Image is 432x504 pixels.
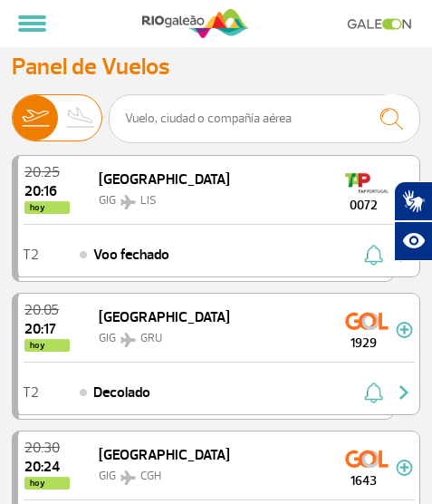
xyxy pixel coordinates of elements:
span: T2 [23,386,39,399]
img: slider-embarque [13,95,58,141]
span: GIG [99,193,116,208]
h3: Panel de Vuelos [12,53,420,81]
span: LIS [140,193,157,208]
span: Voo fechado [93,244,169,266]
span: 2025-09-24 20:24:17 [24,460,70,474]
img: GOL Transportes Aereos [345,306,389,335]
span: hoy [24,201,70,214]
img: mais-info-painel-voo.svg [396,460,413,476]
span: 2025-09-24 20:05:00 [24,303,70,317]
span: 2025-09-24 20:17:40 [24,322,70,336]
img: slider-desembarque [58,95,103,141]
img: TAP Portugal [345,169,389,198]
img: seta-direita-painel-voo.svg [393,382,415,403]
img: sino-painel-voo.svg [364,382,383,403]
span: T2 [23,248,39,261]
img: sino-painel-voo.svg [364,244,383,266]
span: GIG [99,469,116,483]
span: [GEOGRAPHIC_DATA] [99,308,230,326]
input: Vuelo, ciudad o compañía aérea [109,94,420,143]
button: Abrir recursos assistivos. [394,221,432,261]
span: [GEOGRAPHIC_DATA] [99,170,230,189]
span: GRU [140,331,162,345]
span: GIG [99,331,116,345]
span: 1643 [331,471,396,490]
span: 2025-09-24 20:16:18 [24,184,70,199]
img: seta-direita-painel-voo.svg [393,244,415,266]
span: hoy [24,339,70,352]
span: 1929 [331,334,396,353]
span: 2025-09-24 20:25:00 [24,165,70,179]
button: Abrir tradutor de língua de sinais. [394,181,432,221]
span: Decolado [93,382,150,403]
span: CGH [140,469,161,483]
span: 0072 [331,196,396,215]
img: GOL Transportes Aereos [345,444,389,473]
div: Plugin de acessibilidade da Hand Talk. [394,181,432,261]
span: [GEOGRAPHIC_DATA] [99,446,230,464]
img: mais-info-painel-voo.svg [396,322,413,338]
span: hoy [24,477,70,489]
span: 2025-09-24 20:30:00 [24,441,70,455]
